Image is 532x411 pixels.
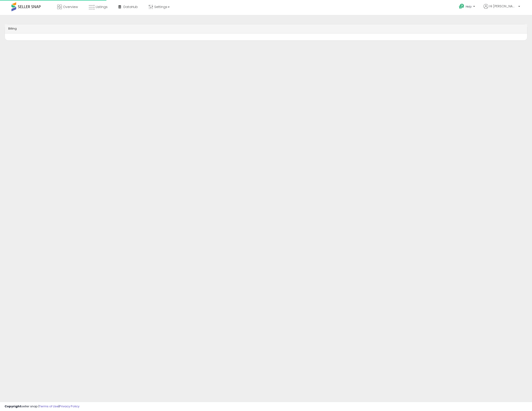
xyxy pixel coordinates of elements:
[123,5,138,9] span: DataHub
[459,3,464,9] i: Get Help
[63,5,78,9] span: Overview
[5,24,527,33] div: Billing
[489,4,517,8] span: Hi [PERSON_NAME]
[466,5,472,8] span: Help
[96,5,108,9] span: Listings
[483,4,520,14] a: Hi [PERSON_NAME]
